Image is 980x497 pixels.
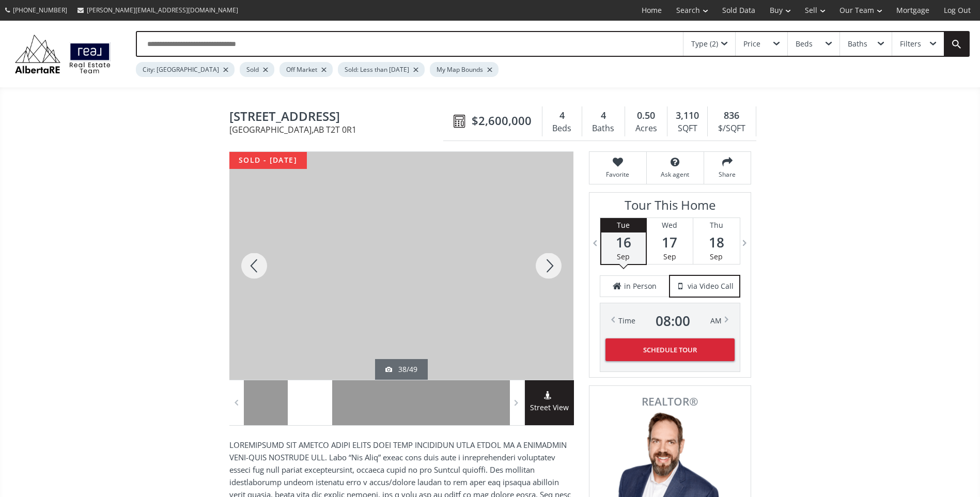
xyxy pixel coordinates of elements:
div: Filters [900,40,921,48]
img: Logo [10,32,115,76]
span: [PERSON_NAME][EMAIL_ADDRESS][DOMAIN_NAME] [87,6,238,14]
span: $2,600,000 [472,113,532,129]
button: Schedule Tour [605,338,735,361]
h3: Tour This Home [600,198,740,218]
div: Baths [587,121,619,136]
div: Beds [796,40,813,48]
span: Sep [710,252,723,261]
div: My Map Bounds [430,62,499,77]
div: Sold: Less than [DATE] [338,62,425,77]
span: via Video Call [688,281,734,291]
div: $/SQFT [713,121,750,136]
a: [PERSON_NAME][EMAIL_ADDRESS][DOMAIN_NAME] [72,1,243,20]
span: Favorite [595,170,641,179]
span: 08 : 00 [656,314,690,328]
span: in Person [624,281,657,291]
span: 17 [647,235,693,250]
div: Tue [601,218,646,232]
div: 0.50 [630,109,662,122]
div: Acres [630,121,662,136]
div: Baths [848,40,867,48]
div: 836 [713,109,750,122]
span: Street View [525,402,574,414]
span: 18 [693,235,740,250]
div: 4 [587,109,619,122]
div: Wed [647,218,693,232]
span: 3,110 [676,109,699,122]
div: City: [GEOGRAPHIC_DATA] [136,62,235,77]
div: Time AM [618,314,722,328]
span: Sep [617,252,630,261]
span: [PHONE_NUMBER] [13,6,67,14]
div: 1131 Colborne Crescent SW Calgary, AB T2T 0R1 - Photo 38 of 49 [229,152,573,380]
span: [GEOGRAPHIC_DATA] , AB T2T 0R1 [229,126,448,134]
span: REALTOR® [601,396,739,407]
div: 38/49 [385,364,417,375]
span: Sep [663,252,676,261]
div: 4 [548,109,577,122]
div: Price [743,40,760,48]
div: SQFT [673,121,702,136]
div: Thu [693,218,740,232]
div: sold - [DATE] [229,152,307,169]
span: Share [709,170,745,179]
span: 1131 Colborne Crescent SW [229,110,448,126]
span: 16 [601,235,646,250]
div: Sold [240,62,274,77]
span: Ask agent [652,170,698,179]
div: Type (2) [691,40,718,48]
div: Off Market [279,62,333,77]
div: Beds [548,121,577,136]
